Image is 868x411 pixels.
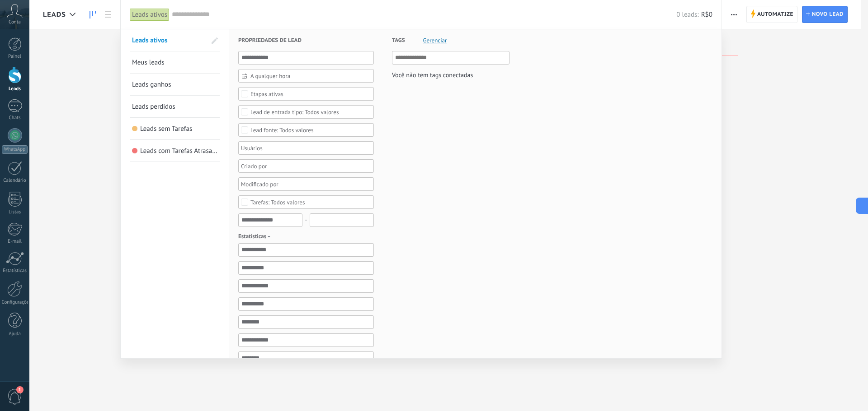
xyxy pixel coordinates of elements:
a: Leads ativos [132,29,206,51]
a: Leads ganhos [132,74,217,95]
a: Leads sem Tarefas [132,118,217,139]
li: Leads ganhos [130,74,220,96]
span: Tags [392,29,405,51]
div: Configurações [2,300,28,305]
a: Leads com Tarefas Atrasadas [132,140,217,162]
span: R$0 [701,10,712,19]
span: 1 [16,386,24,393]
div: Todos valores [250,199,305,206]
div: E-mail [2,239,28,245]
div: Chats [2,115,28,121]
li: Leads com Tarefas Atrasadas [130,140,220,162]
span: A qualquer hora [250,73,369,79]
div: Painel [2,54,28,60]
span: Leads ativos [132,36,168,45]
li: Leads sem Tarefas [130,118,220,140]
span: 0 leads: [676,10,698,19]
span: Leads com Tarefas Atrasadas [132,148,138,154]
div: WhatsApp [2,145,28,154]
div: Leads [2,86,28,92]
div: Todos valores [250,109,339,115]
span: - [305,214,307,226]
span: Leads sem Tarefas [140,125,192,133]
a: Leads perdidos [132,96,217,117]
div: Você não tem tags conectadas [392,69,473,81]
span: Conta [9,19,21,25]
span: Estatísticas [238,231,273,241]
span: Propriedades de lead [238,29,302,51]
span: Meus leads [132,58,165,67]
div: Etapas ativas [250,91,283,97]
div: Calendário [2,178,28,184]
span: Leads sem Tarefas [132,126,138,132]
div: Leads ativos [130,8,170,21]
li: Meus leads [130,51,220,74]
div: Ajuda [2,331,28,337]
span: Leads perdidos [132,102,175,111]
div: Estatísticas [2,268,28,274]
li: Leads ativos [130,29,220,51]
span: Leads ganhos [132,80,171,89]
div: Listas [2,209,28,215]
div: Todos valores [250,127,314,134]
a: Meus leads [132,51,217,73]
li: Leads perdidos [130,96,220,118]
span: Gerenciar [423,37,447,43]
span: Leads com Tarefas Atrasadas [140,147,222,155]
